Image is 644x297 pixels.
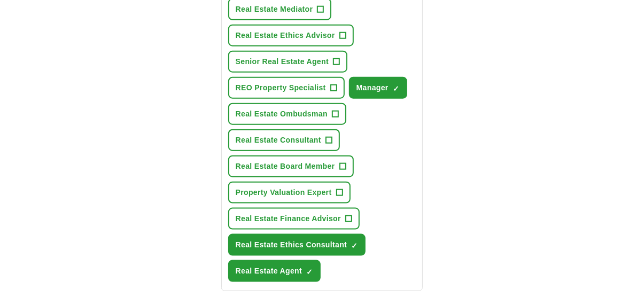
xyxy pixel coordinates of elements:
button: Real Estate Ethics Consultant✓ [228,234,366,256]
span: Real Estate Finance Advisor [236,213,341,224]
span: Real Estate Ombudsman [236,108,328,120]
span: Real Estate Ethics Advisor [236,30,335,41]
button: Real Estate Consultant [228,129,340,151]
span: REO Property Specialist [236,82,326,93]
span: Real Estate Ethics Consultant [236,239,347,251]
span: Property Valuation Expert [236,187,332,198]
span: Senior Real Estate Agent [236,56,329,67]
span: Real Estate Board Member [236,161,335,172]
span: Real Estate Agent [236,265,302,277]
span: Manager [356,82,389,93]
span: ✓ [351,241,358,250]
span: Real Estate Mediator [236,4,313,15]
span: ✓ [306,268,313,276]
button: Real Estate Board Member [228,155,354,177]
span: Real Estate Consultant [236,135,321,146]
button: Real Estate Finance Advisor [228,208,360,230]
button: Senior Real Estate Agent [228,51,347,73]
button: Manager✓ [349,77,407,99]
button: Real Estate Ombudsman [228,103,346,125]
button: Real Estate Agent✓ [228,260,321,282]
button: Real Estate Ethics Advisor [228,25,354,46]
span: ✓ [393,84,399,93]
button: Property Valuation Expert [228,182,351,204]
button: REO Property Specialist [228,77,345,99]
